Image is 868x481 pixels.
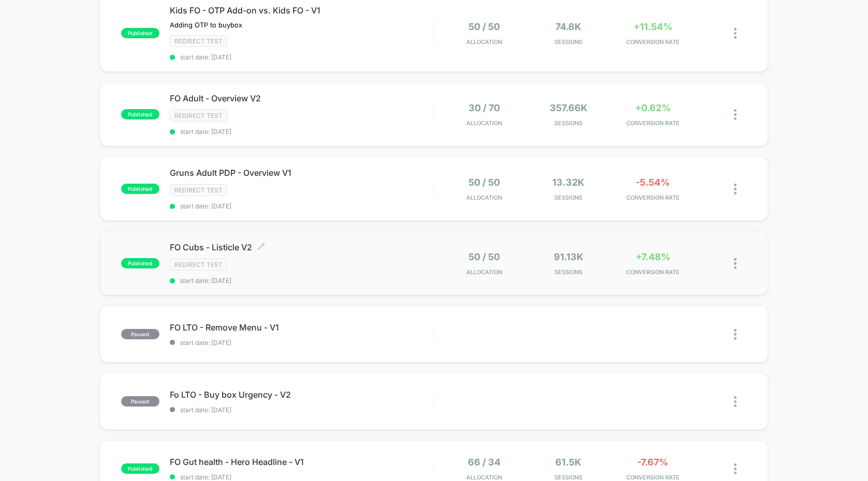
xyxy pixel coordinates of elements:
[734,28,737,39] img: close
[554,251,583,262] span: 91.13k
[170,322,434,333] span: FO LTO - Remove Menu - V1
[468,177,500,188] span: 50 / 50
[734,329,737,340] img: close
[170,389,434,400] span: Fo LTO - Buy box Urgency - V2
[121,184,159,194] span: published
[555,21,581,32] span: 74.8k
[635,102,671,113] span: +0.62%
[170,53,434,61] span: start date: [DATE]
[121,396,159,407] span: paused
[170,168,434,178] span: Gruns Adult PDP - Overview V1
[636,251,670,262] span: +7.48%
[550,102,587,113] span: 357.66k
[468,21,500,32] span: 50 / 50
[170,457,434,467] span: FO Gut health - Hero Headline - V1
[529,474,608,481] span: Sessions
[466,38,502,46] span: Allocation
[613,474,693,481] span: CONVERSION RATE
[121,463,159,474] span: published
[613,194,693,201] span: CONVERSION RATE
[170,184,227,196] span: Redirect Test
[555,457,581,468] span: 61.5k
[121,329,159,339] span: paused
[466,474,502,481] span: Allocation
[170,21,242,29] span: Adding OTP to buybox
[634,21,672,32] span: +11.54%
[734,258,737,269] img: close
[170,242,434,252] span: FO Cubs - Listicle V2
[170,277,434,284] span: start date: [DATE]
[170,5,434,16] span: Kids FO - OTP Add-on vs. Kids FO - V1
[613,38,693,46] span: CONVERSION RATE
[637,457,668,468] span: -7.67%
[170,110,227,122] span: Redirect Test
[121,258,159,268] span: published
[121,28,159,38] span: published
[734,463,737,474] img: close
[613,268,693,276] span: CONVERSION RATE
[734,184,737,194] img: close
[734,109,737,120] img: close
[170,473,434,481] span: start date: [DATE]
[170,339,434,347] span: start date: [DATE]
[734,396,737,407] img: close
[170,93,434,103] span: FO Adult - Overview V2
[613,119,693,127] span: CONVERSION RATE
[552,177,584,188] span: 13.32k
[121,109,159,119] span: published
[170,35,227,47] span: Redirect Test
[468,102,500,113] span: 30 / 70
[466,119,502,127] span: Allocation
[468,457,501,468] span: 66 / 34
[529,119,608,127] span: Sessions
[529,38,608,46] span: Sessions
[170,128,434,136] span: start date: [DATE]
[529,268,608,276] span: Sessions
[170,406,434,414] span: start date: [DATE]
[170,202,434,210] span: start date: [DATE]
[468,251,500,262] span: 50 / 50
[529,194,608,201] span: Sessions
[466,194,502,201] span: Allocation
[170,259,227,270] span: Redirect Test
[636,177,670,188] span: -5.54%
[466,268,502,276] span: Allocation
